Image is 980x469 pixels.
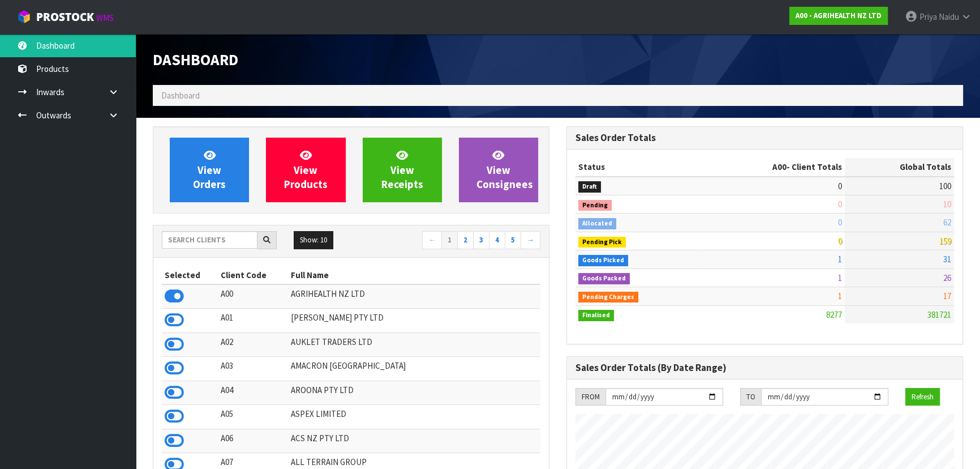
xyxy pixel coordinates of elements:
[575,158,700,176] th: Status
[153,50,238,69] span: Dashboard
[459,138,538,202] a: ViewConsignees
[218,429,288,453] td: A06
[927,309,951,320] span: 381721
[288,381,540,404] td: AROONA PTY LTD
[288,309,540,332] td: [PERSON_NAME] PTY LTD
[96,12,114,23] small: WMS
[288,332,540,356] td: AUKLET TRADERS LTD
[476,148,533,191] span: View Consignees
[473,231,489,249] a: 3
[796,11,882,20] strong: A00 - AGRIHEALTH NZ LTD
[170,138,249,202] a: ViewOrders
[218,284,288,309] td: A00
[772,161,786,172] span: A00
[288,266,540,284] th: Full Name
[422,231,442,249] a: ←
[218,405,288,429] td: A05
[218,332,288,356] td: A02
[578,237,626,248] span: Pending Pick
[919,11,937,22] span: Priya
[943,217,951,228] span: 62
[838,236,842,246] span: 0
[521,231,540,249] a: →
[578,292,638,303] span: Pending Charges
[578,310,614,321] span: Finalised
[36,10,94,24] span: ProStock
[218,309,288,332] td: A01
[578,218,616,229] span: Allocated
[266,138,345,202] a: ViewProducts
[838,181,842,191] span: 0
[845,158,954,176] th: Global Totals
[489,231,505,249] a: 4
[218,266,288,284] th: Client Code
[838,272,842,283] span: 1
[905,388,940,406] button: Refresh
[294,231,333,249] button: Show: 10
[578,200,612,211] span: Pending
[288,357,540,381] td: AMACRON [GEOGRAPHIC_DATA]
[161,90,200,101] span: Dashboard
[505,231,521,249] a: 5
[193,148,226,191] span: View Orders
[826,309,842,320] span: 8277
[575,363,954,373] h3: Sales Order Totals (By Date Range)
[381,148,423,191] span: View Receipts
[218,357,288,381] td: A03
[578,273,630,284] span: Goods Packed
[457,231,474,249] a: 2
[838,254,842,265] span: 1
[162,266,218,284] th: Selected
[441,231,458,249] a: 1
[838,217,842,228] span: 0
[575,388,605,406] div: FROM
[578,181,601,193] span: Draft
[943,272,951,283] span: 26
[288,284,540,309] td: AGRIHEALTH NZ LTD
[943,291,951,301] span: 17
[939,236,951,246] span: 159
[288,429,540,453] td: ACS NZ PTY LTD
[838,291,842,301] span: 1
[740,388,761,406] div: TO
[284,148,328,191] span: View Products
[943,199,951,210] span: 10
[578,255,628,266] span: Goods Picked
[17,10,31,24] img: cube-alt.png
[162,231,257,249] input: Search clients
[575,133,954,143] h3: Sales Order Totals
[939,181,951,191] span: 100
[789,7,888,25] a: A00 - AGRIHEALTH NZ LTD
[360,231,541,251] nav: Page navigation
[218,381,288,404] td: A04
[288,405,540,429] td: ASPEX LIMITED
[700,158,845,176] th: - Client Totals
[363,138,442,202] a: ViewReceipts
[943,254,951,265] span: 31
[838,199,842,210] span: 0
[939,11,959,22] span: Naidu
